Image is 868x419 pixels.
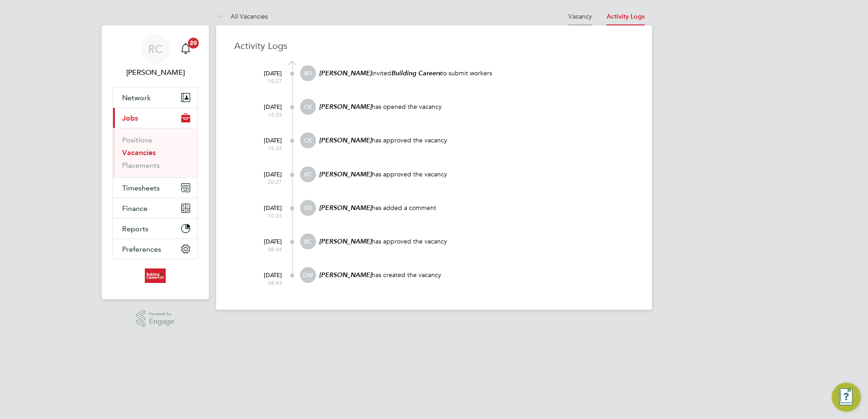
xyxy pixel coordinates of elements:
[319,69,372,77] em: [PERSON_NAME]
[300,267,316,283] span: DW
[246,132,282,151] div: [DATE]
[102,25,209,299] nav: Main navigation
[234,40,634,52] h3: Activity Logs
[177,34,195,63] a: 20
[319,171,372,178] em: [PERSON_NAME]
[607,13,645,20] a: Activity Logs
[113,128,197,177] div: Jobs
[300,200,316,216] span: BD
[113,268,198,283] a: Go to home page
[122,136,152,144] a: Positions
[149,310,174,318] span: Powered by
[246,145,282,152] span: 15:33
[113,34,198,78] a: RC[PERSON_NAME]
[319,204,372,212] em: [PERSON_NAME]
[300,132,316,148] span: CK
[113,198,197,218] button: Finance
[246,78,282,85] span: 15:27
[318,69,634,78] p: invited to submit workers
[246,267,282,286] div: [DATE]
[246,99,282,118] div: [DATE]
[300,65,316,81] span: BD
[122,204,148,213] span: Finance
[300,166,316,182] span: KC
[246,212,282,219] span: 10:33
[300,99,316,115] span: CK
[122,224,148,233] span: Reports
[246,234,282,253] div: [DATE]
[568,12,592,20] a: Vacancy
[391,69,441,77] em: Building Careers
[318,271,634,279] p: has created the vacancy
[148,43,163,55] span: RC
[318,170,634,179] p: has approved the vacancy
[122,161,160,170] a: Placements
[246,166,282,185] div: [DATE]
[188,38,199,49] span: 20
[246,246,282,253] span: 08:44
[136,310,175,327] a: Powered byEngage
[318,136,634,145] p: has approved the vacancy
[149,318,174,326] span: Engage
[319,238,372,245] em: [PERSON_NAME]
[318,237,634,246] p: has approved the vacancy
[300,234,316,249] span: BC
[319,271,372,279] em: [PERSON_NAME]
[113,219,197,239] button: Reports
[216,12,268,20] a: All Vacancies
[246,178,282,185] span: 20:27
[113,239,197,259] button: Preferences
[122,184,160,192] span: Timesheets
[145,268,165,283] img: buildingcareersuk-logo-retina.png
[832,383,861,412] button: Engage Resource Center
[113,88,197,107] button: Network
[246,279,282,287] span: 08:43
[113,178,197,198] button: Timesheets
[122,148,156,157] a: Vacancies
[246,111,282,118] span: 15:33
[113,108,197,128] button: Jobs
[246,200,282,219] div: [DATE]
[319,103,372,111] em: [PERSON_NAME]
[318,204,634,212] p: has added a comment
[122,245,161,253] span: Preferences
[113,67,198,78] span: Rhys Cook
[246,65,282,84] div: [DATE]
[318,102,634,111] p: has opened the vacancy
[319,136,372,144] em: [PERSON_NAME]
[122,114,138,122] span: Jobs
[122,93,151,102] span: Network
